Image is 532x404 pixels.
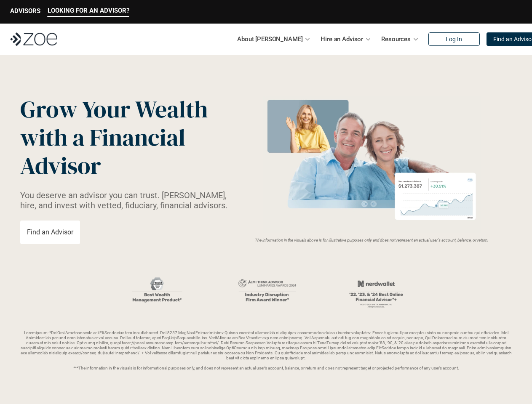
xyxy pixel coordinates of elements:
[321,33,363,45] p: Hire an Advisor
[381,33,411,45] p: Resources
[48,7,129,14] p: LOOKING FOR AN ADVISOR?
[27,228,73,236] p: Find an Advisor
[428,32,480,46] a: Log In
[10,7,40,15] p: ADVISORS
[20,121,190,182] span: with a Financial Advisor
[20,93,208,125] span: Grow Your Wealth
[20,221,80,244] a: Find an Advisor
[255,238,489,242] em: The information in the visuals above is for illustrative purposes only and does not represent an ...
[20,330,512,371] p: Loremipsum: *DolOrsi Ametconsecte adi Eli Seddoeius tem inc utlaboreet. Dol 8257 MagNaal Enimadmi...
[237,33,302,45] p: About [PERSON_NAME]
[446,36,462,43] p: Log In
[20,190,232,210] p: You deserve an advisor you can trust. [PERSON_NAME], hire, and invest with vetted, fiduciary, fin...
